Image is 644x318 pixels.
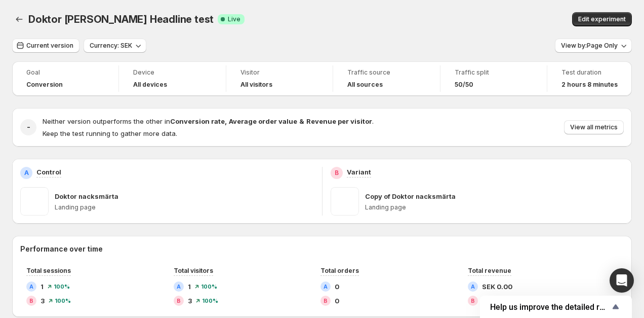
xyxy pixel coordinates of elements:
[455,67,533,90] a: Traffic split50/50
[347,167,371,177] p: Variant
[471,298,475,304] h2: B
[133,67,211,90] a: DeviceAll devices
[578,15,626,23] span: Edit experiment
[26,68,104,77] span: Goal
[306,117,372,125] strong: Revenue per visitor
[347,81,383,89] h4: All sources
[610,268,634,293] div: Open Intercom Messenger
[335,281,339,292] span: 0
[324,298,328,304] h2: B
[26,42,73,50] span: Current version
[28,13,214,25] span: Doktor [PERSON_NAME] Headline test
[20,187,49,216] img: Doktor nacksmärta
[240,68,318,77] span: Visitor
[331,187,359,216] img: Copy of Doktor nacksmärta
[177,298,181,304] h2: B
[455,81,473,89] span: 50/50
[24,169,29,177] h2: A
[43,117,374,125] span: Neither version outperforms the other in .
[55,298,71,304] span: 100 %
[240,67,318,90] a: VisitorAll visitors
[41,281,44,292] span: 1
[320,267,359,274] span: Total orders
[12,12,26,26] button: Back
[228,15,240,23] span: Live
[133,81,167,89] h4: All devices
[455,68,533,77] span: Traffic split
[29,298,33,304] h2: B
[188,281,191,292] span: 1
[335,296,339,306] span: 0
[347,67,425,90] a: Traffic sourceAll sources
[490,301,622,313] button: Show survey - Help us improve the detailed report for A/B campaigns
[570,123,618,131] span: View all metrics
[133,68,211,77] span: Device
[324,284,328,290] h2: A
[26,67,104,90] a: GoalConversion
[202,298,218,304] span: 100 %
[561,81,618,89] span: 2 hours 8 minutes
[201,284,217,290] span: 100 %
[561,67,618,90] a: Test duration2 hours 8 minutes
[20,244,624,254] h2: Performance over time
[299,117,304,125] strong: &
[468,267,511,274] span: Total revenue
[564,120,624,134] button: View all metrics
[365,203,624,211] p: Landing page
[555,39,632,53] button: View by:Page Only
[572,12,632,26] button: Edit experiment
[347,68,425,77] span: Traffic source
[84,39,146,53] button: Currency: SEK
[490,302,610,312] span: Help us improve the detailed report for A/B campaigns
[36,167,61,177] p: Control
[335,169,339,177] h2: B
[55,191,118,201] p: Doktor nacksmärta
[90,42,132,50] span: Currency: SEK
[170,117,225,125] strong: Conversion rate
[229,117,297,125] strong: Average order value
[43,129,177,137] span: Keep the test running to gather more data.
[561,42,618,50] span: View by: Page Only
[27,122,30,132] h2: -
[365,191,456,201] p: Copy of Doktor nacksmärta
[41,296,45,306] span: 3
[561,68,618,77] span: Test duration
[225,117,227,125] strong: ,
[482,281,512,292] span: SEK 0.00
[188,296,192,306] span: 3
[12,39,79,53] button: Current version
[240,81,272,89] h4: All visitors
[55,203,314,211] p: Landing page
[471,284,475,290] h2: A
[26,267,71,274] span: Total sessions
[174,267,213,274] span: Total visitors
[54,284,70,290] span: 100 %
[26,81,63,89] span: Conversion
[177,284,181,290] h2: A
[29,284,33,290] h2: A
